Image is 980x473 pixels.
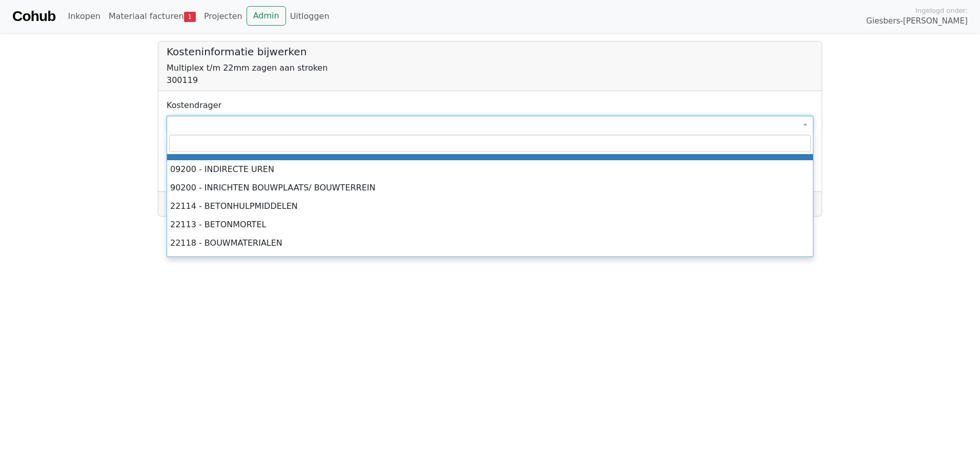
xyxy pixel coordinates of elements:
[247,6,286,26] a: Admin
[167,62,813,74] div: Multiplex t/m 22mm zagen aan stroken
[167,74,813,87] div: 300119
[167,160,813,179] li: 09200 - INDIRECTE UREN
[184,12,196,22] span: 1
[167,234,813,252] li: 22118 - BOUWMATERIALEN
[167,197,813,216] li: 22114 - BETONHULPMIDDELEN
[167,99,221,112] label: Kostendrager
[105,6,200,27] a: Materiaal facturen1
[167,216,813,234] li: 22113 - BETONMORTEL
[866,15,968,27] span: Giesbers-[PERSON_NAME]
[915,6,968,15] span: Ingelogd onder:
[286,6,334,27] a: Uitloggen
[167,252,813,271] li: 22115 - BREEDPLAATVLOEREN
[167,46,813,58] h5: Kosteninformatie bijwerken
[64,6,104,27] a: Inkopen
[200,6,247,27] a: Projecten
[167,179,813,197] li: 90200 - INRICHTEN BOUWPLAATS/ BOUWTERREIN
[12,4,55,29] a: Cohub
